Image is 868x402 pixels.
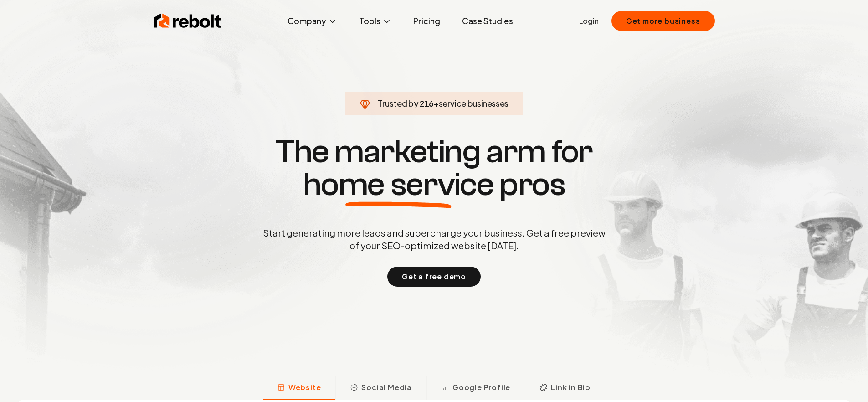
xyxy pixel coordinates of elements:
[335,376,426,400] button: Social Media
[406,12,447,30] a: Pricing
[263,376,336,400] button: Website
[261,227,607,252] p: Start generating more leads and supercharge your business. Get a free preview of your SEO-optimiz...
[378,98,418,108] span: Trusted by
[426,376,525,400] button: Google Profile
[216,135,653,201] h1: The marketing arm for pros
[387,267,481,287] button: Get a free demo
[288,382,321,393] span: Website
[525,376,605,400] button: Link in Bio
[551,382,591,393] span: Link in Bio
[455,12,520,30] a: Case Studies
[280,12,344,30] button: Company
[154,12,222,30] img: Rebolt Logo
[361,382,412,393] span: Social Media
[434,98,439,108] span: +
[452,382,510,393] span: Google Profile
[439,98,509,108] span: service businesses
[579,15,599,26] a: Login
[420,97,434,110] span: 216
[352,12,399,30] button: Tools
[611,11,715,31] button: Get more business
[303,168,494,201] span: home service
